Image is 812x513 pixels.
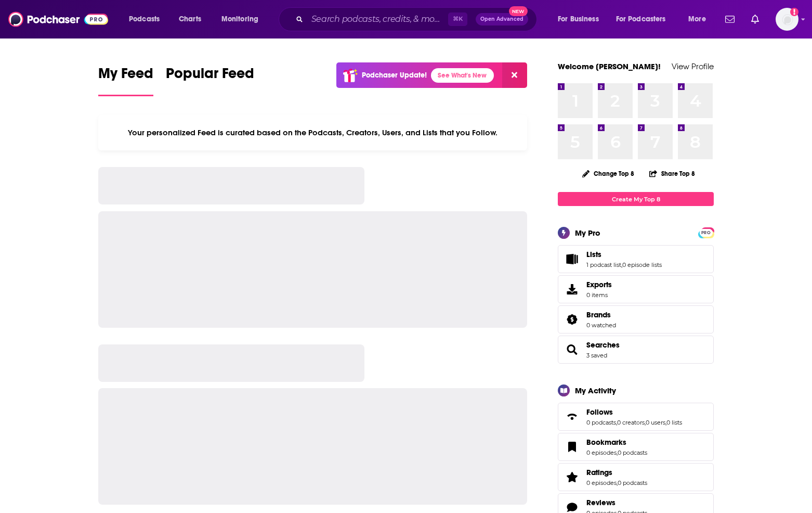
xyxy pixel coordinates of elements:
span: Podcasts [129,12,160,27]
span: For Podcasters [616,12,666,27]
div: My Activity [575,386,616,395]
a: 0 lists [666,419,682,426]
span: My Feed [98,65,153,88]
span: Brands [558,305,714,334]
span: More [688,12,706,27]
a: 0 users [646,419,665,426]
a: Show notifications dropdown [721,10,739,28]
button: open menu [214,11,272,28]
span: , [665,419,666,426]
span: Bookmarks [586,438,626,447]
svg: Add a profile image [790,8,798,16]
input: Search podcasts, credits, & more... [307,11,448,28]
button: Open AdvancedNew [476,13,528,25]
a: PRO [700,228,712,236]
button: Share Top 8 [649,163,696,184]
a: 0 episodes [586,479,617,486]
img: Podchaser - Follow, Share and Rate Podcasts [8,9,108,29]
a: Show notifications dropdown [747,10,763,28]
span: Bookmarks [558,433,714,461]
a: 0 podcasts [586,419,616,426]
span: PRO [700,229,712,237]
span: For Business [558,12,599,27]
span: Searches [558,336,714,364]
a: Bookmarks [561,440,582,454]
span: ⌘ K [448,12,467,26]
button: Show profile menu [776,8,798,31]
img: User Profile [776,8,798,31]
a: 1 podcast list [586,261,621,268]
a: Brands [586,310,616,319]
a: See What's New [431,68,494,83]
a: Popular Feed [166,65,254,96]
span: Lists [586,250,601,259]
span: Follows [586,407,613,417]
a: Exports [558,275,714,303]
div: Your personalized Feed is curated based on the Podcasts, Creators, Users, and Lists that you Follow. [98,115,527,150]
a: 0 watched [586,322,616,329]
span: Open Advanced [480,17,523,22]
button: open menu [609,11,681,28]
span: Logged in as danikarchmer [776,8,798,31]
span: Charts [179,12,201,27]
span: Exports [561,282,582,297]
a: Welcome [PERSON_NAME]! [558,61,661,71]
a: 0 podcasts [618,479,647,486]
a: 0 podcasts [618,449,647,456]
a: 0 episode lists [622,261,662,268]
span: , [616,419,617,426]
button: Change Top 8 [576,167,640,180]
a: My Feed [98,65,153,96]
span: Popular Feed [166,65,254,88]
span: New [509,6,528,16]
a: Searches [561,342,582,357]
a: Ratings [561,470,582,484]
a: Lists [561,252,582,266]
a: Charts [172,11,207,28]
a: View Profile [672,61,714,71]
a: 0 episodes [586,449,617,456]
p: Podchaser Update! [362,71,427,80]
span: Lists [558,245,714,273]
a: Bookmarks [586,438,647,447]
span: Ratings [586,468,612,477]
div: Search podcasts, credits, & more... [289,7,547,31]
button: open menu [122,11,173,28]
a: Ratings [586,468,647,477]
span: , [617,479,618,486]
span: Monitoring [221,12,258,27]
span: Brands [586,310,611,319]
span: Reviews [586,498,615,507]
span: Exports [586,280,612,289]
a: Create My Top 8 [558,192,714,206]
a: Follows [586,407,682,417]
a: 0 creators [617,419,645,426]
div: My Pro [575,228,600,238]
a: Follows [561,409,582,424]
a: Reviews [586,498,647,507]
a: Lists [586,250,662,259]
span: , [621,261,622,268]
span: , [617,449,618,456]
button: open menu [681,11,719,28]
a: Searches [586,340,620,350]
span: Follows [558,403,714,431]
a: 3 saved [586,352,607,359]
span: 0 items [586,291,612,299]
button: open menu [551,11,612,28]
span: , [645,419,646,426]
a: Brands [561,312,582,327]
span: Ratings [558,463,714,491]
